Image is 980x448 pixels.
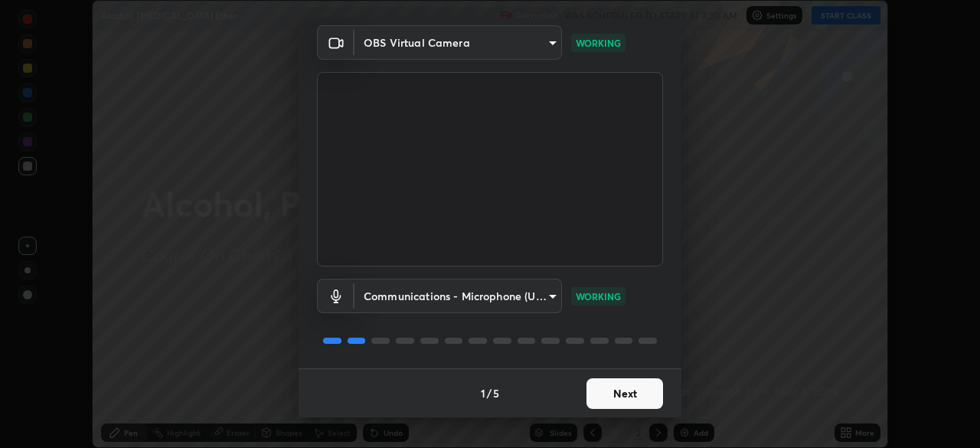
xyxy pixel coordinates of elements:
button: Next [586,378,663,409]
h4: 1 [481,385,485,401]
h4: 5 [493,385,499,401]
p: WORKING [576,36,621,50]
h4: / [487,385,492,401]
div: OBS Virtual Camera [354,279,562,313]
div: OBS Virtual Camera [354,25,562,60]
p: WORKING [576,289,621,303]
